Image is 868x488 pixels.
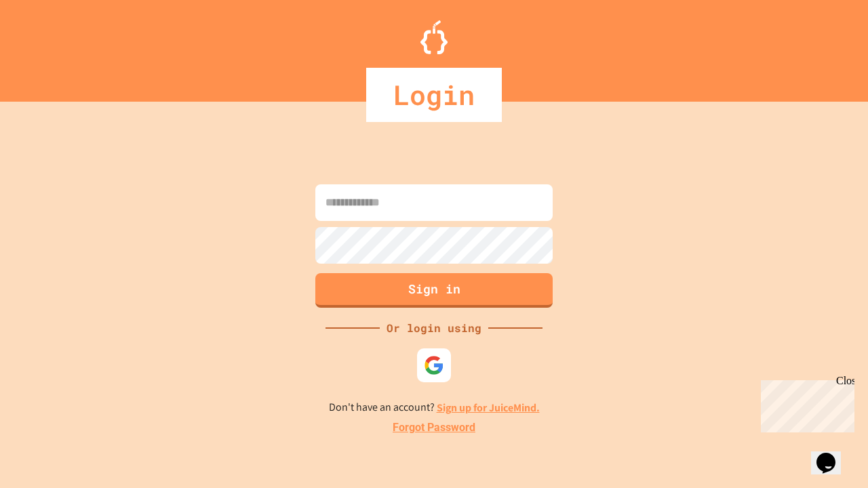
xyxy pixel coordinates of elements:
button: Sign in [315,273,553,308]
a: Forgot Password [393,420,475,436]
iframe: chat widget [755,375,854,432]
iframe: chat widget [811,434,854,474]
div: Or login using [380,320,488,336]
div: Chat with us now!Close [5,5,94,86]
div: Login [366,68,502,122]
img: Logo.svg [420,20,448,54]
a: Sign up for JuiceMind. [437,401,540,415]
p: Don't have an account? [329,399,540,416]
img: google-icon.svg [424,355,444,375]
